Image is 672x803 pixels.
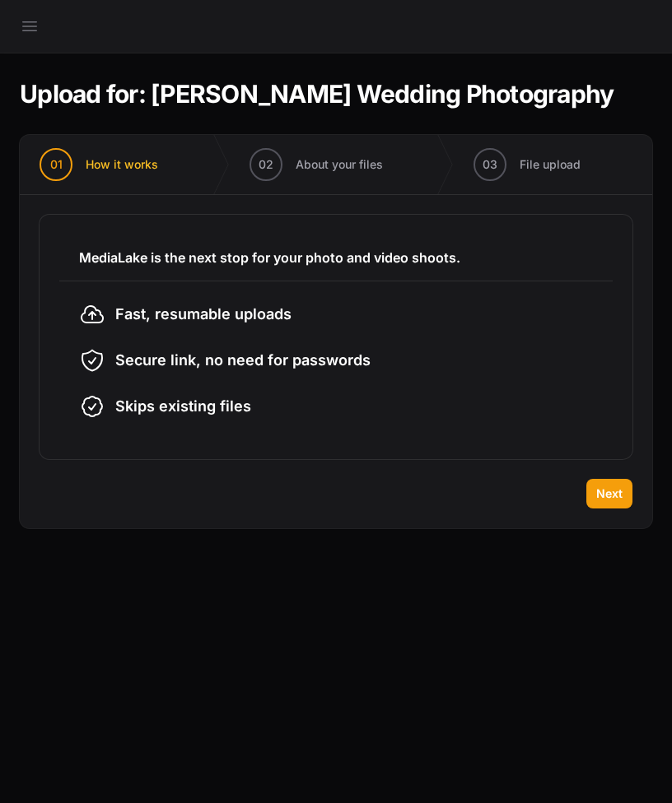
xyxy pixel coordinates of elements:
span: Fast, resumable uploads [115,303,292,326]
button: 02 About your files [230,135,403,194]
span: How it works [86,156,158,173]
span: File upload [520,156,581,173]
span: 03 [483,156,497,173]
span: 02 [259,156,273,173]
h3: MediaLake is the next stop for your photo and video shoots. [79,248,593,267]
button: 03 File upload [454,135,600,194]
span: Secure link, no need for passwords [115,349,371,372]
button: Next [586,479,632,508]
h1: Upload for: [PERSON_NAME] Wedding Photography [20,79,614,109]
span: 01 [50,156,63,173]
span: About your files [296,156,383,173]
button: 01 How it works [20,135,178,194]
span: Skips existing files [115,395,251,418]
span: Next [596,485,623,502]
